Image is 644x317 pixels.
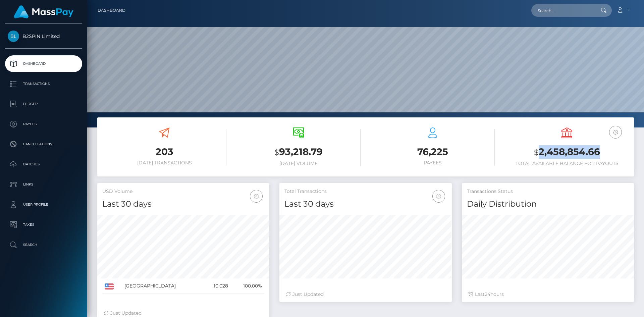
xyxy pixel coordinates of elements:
[5,176,82,193] a: Links
[505,161,629,166] h6: Total Available Balance for Payouts
[98,3,125,17] a: Dashboard
[284,188,446,195] h5: Total Transactions
[5,55,82,72] a: Dashboard
[8,59,79,69] p: Dashboard
[122,278,203,294] td: [GEOGRAPHIC_DATA]
[5,136,82,153] a: Cancellations
[467,198,629,210] h4: Daily Distribution
[469,291,627,298] div: Last hours
[104,310,263,317] div: Just Updated
[14,5,73,18] img: MassPay Logo
[5,116,82,133] a: Payees
[102,160,226,166] h6: [DATE] Transactions
[534,148,539,157] small: $
[8,119,79,129] p: Payees
[5,96,82,112] a: Ledger
[236,145,361,159] h3: 93,218.79
[8,200,79,210] p: User Profile
[5,236,82,253] a: Search
[105,283,114,289] img: US.png
[371,145,495,158] h3: 76,225
[5,33,82,39] span: B2SPIN Limited
[8,139,79,149] p: Cancellations
[8,220,79,230] p: Taxes
[485,291,490,297] span: 24
[8,159,79,169] p: Batches
[236,161,361,166] h6: [DATE] Volume
[5,75,82,92] a: Transactions
[8,99,79,109] p: Ledger
[5,216,82,233] a: Taxes
[8,240,79,250] p: Search
[203,278,230,294] td: 10,028
[5,196,82,213] a: User Profile
[274,148,279,157] small: $
[8,79,79,89] p: Transactions
[505,145,629,159] h3: 2,458,854.66
[531,4,594,17] input: Search...
[102,188,264,195] h5: USD Volume
[371,160,495,166] h6: Payees
[8,31,19,42] img: B2SPIN Limited
[284,198,446,210] h4: Last 30 days
[467,188,629,195] h5: Transactions Status
[5,156,82,173] a: Batches
[102,145,226,158] h3: 203
[286,291,445,298] div: Just Updated
[8,179,79,190] p: Links
[102,198,264,210] h4: Last 30 days
[230,278,264,294] td: 100.00%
